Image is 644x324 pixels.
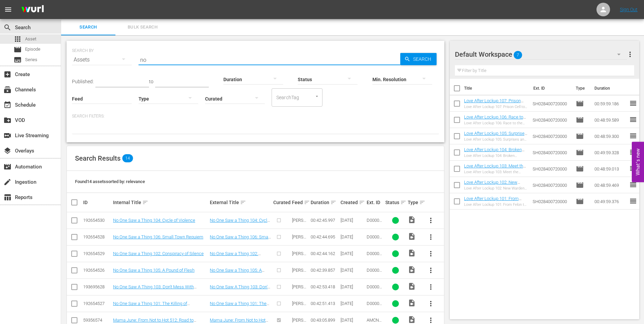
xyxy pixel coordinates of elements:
a: No One Saw A Thing 103: Don't Mess With [PERSON_NAME] [210,284,270,294]
span: reorder [629,197,637,205]
span: Bulk Search [119,23,166,31]
span: Live Streaming [3,131,12,140]
a: Love After Lockup 105: Surprises and Sentences (Love After Lockup 105: Surprises and Sentences (a... [464,131,527,161]
button: more_vert [423,295,439,312]
td: SH028400720000 [530,144,573,161]
span: Video [408,316,416,324]
div: [DATE] [341,318,365,323]
div: 192654526 [83,268,111,273]
span: Asset [25,36,36,42]
div: Love After Lockup 107: Prison Cell to Wedding Bells [464,105,528,109]
span: Ingestion [3,178,12,186]
span: Automation [3,163,12,171]
th: Title [464,79,529,98]
span: Reports [3,193,12,201]
span: sort [400,199,406,205]
a: No One Saw a Thing 102: Conspiracy of Silence [113,251,204,256]
div: 192654528 [83,234,111,239]
span: reorder [629,99,637,107]
span: Video [408,216,416,224]
span: more_vert [427,300,435,308]
div: 192654529 [83,251,111,256]
div: [DATE] [341,301,365,306]
div: 00:42:51.413 [311,301,338,306]
span: sort [330,199,336,205]
span: Search [65,23,111,31]
span: to [149,79,153,84]
span: reorder [629,181,637,189]
span: Video [408,266,416,274]
div: Ext. ID [367,200,383,205]
span: Episode [576,197,584,205]
span: Search [3,23,12,32]
div: Curated [273,200,290,205]
span: [PERSON_NAME] Feed [292,301,307,316]
div: Love After Lockup 102: New Warden in [GEOGRAPHIC_DATA] [464,186,528,191]
a: No One Saw a Thing 101: The Killing of [PERSON_NAME] [210,301,269,311]
span: Schedule [3,101,12,109]
a: Love After Lockup 104: Broken Promises (Love After Lockup 104: Broken Promises (amc_networks_love... [464,147,525,173]
a: No One Saw a Thing 106: Small Town Requiem [210,234,271,245]
span: reorder [629,148,637,156]
span: sort [142,199,148,205]
td: SH028400720000 [530,177,573,193]
a: Love After Lockup 102: New Warden in [GEOGRAPHIC_DATA] (Love After Lockup 102: New Warden in [GEO... [464,180,526,210]
div: 192654527 [83,301,111,306]
a: Love After Lockup 107: Prison Cell to Wedding Bells [464,98,523,108]
button: more_vert [423,229,439,245]
a: Love After Lockup 103: Meet the Parents (Love After Lockup 103: Meet the Parents (amc_networks_lo... [464,163,526,189]
span: D0000039837 [367,234,382,245]
div: Created [341,198,365,206]
td: SH028400720000 [530,112,573,128]
td: 00:48:59.013 [592,161,629,177]
span: more_vert [427,216,435,224]
span: Overlays [3,147,12,155]
div: 00:42:44.162 [311,251,338,256]
button: Open [314,93,320,100]
a: No One Saw a Thing 101: The Killing of [PERSON_NAME] [113,301,190,311]
td: SH028400720000 [530,95,573,112]
span: Episode [576,148,584,157]
div: 00:42:39.857 [311,268,338,273]
a: No One Saw a Thing 105: A Pound of Flesh [210,268,264,278]
a: Sign Out [620,7,638,12]
div: [DATE] [341,251,365,256]
span: Published: [72,79,94,84]
div: [DATE] [341,284,365,289]
button: more_vert [423,262,439,278]
a: No One Saw a Thing 106: Small Town Requiem [113,234,203,239]
span: [PERSON_NAME] Feed [292,268,307,283]
td: 00:48:59.589 [592,112,629,128]
td: 00:49:59.376 [592,193,629,210]
a: No One Saw A Thing 103: Don't Mess With [PERSON_NAME] [113,284,197,294]
span: Episode [576,116,584,124]
button: Search [400,53,437,65]
span: [PERSON_NAME] Feed [292,218,307,233]
div: 00:42:45.997 [311,218,338,223]
span: Series [25,56,37,63]
span: D0000039835 [367,218,382,228]
span: Episode [14,46,22,54]
div: 00:43:05.899 [311,318,338,323]
div: Love After Lockup 104: Broken Promises [464,154,528,158]
div: 00:42:44.695 [311,234,338,239]
div: Love After Lockup 106: Race to the Altar [464,121,528,125]
span: reorder [629,132,637,140]
td: 00:59:59.186 [592,95,629,112]
span: menu [4,5,12,14]
div: External Title [210,198,271,206]
a: Love After Lockup 106: Race to the Altar (Love After Lockup 106: Race to the Altar (amc_networks_... [464,114,526,140]
div: Default Workspace [455,45,627,64]
div: Feed [292,198,309,206]
div: 192654530 [83,218,111,223]
button: more_vert [423,212,439,229]
td: 00:48:59.300 [592,128,629,144]
div: Type [408,198,421,206]
span: sort [304,199,310,205]
button: more_vert [423,246,439,262]
p: Search Filters: [72,113,439,119]
span: sort [240,199,246,205]
div: ID [83,200,111,205]
div: [DATE] [341,268,365,273]
span: 7 [514,48,522,62]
